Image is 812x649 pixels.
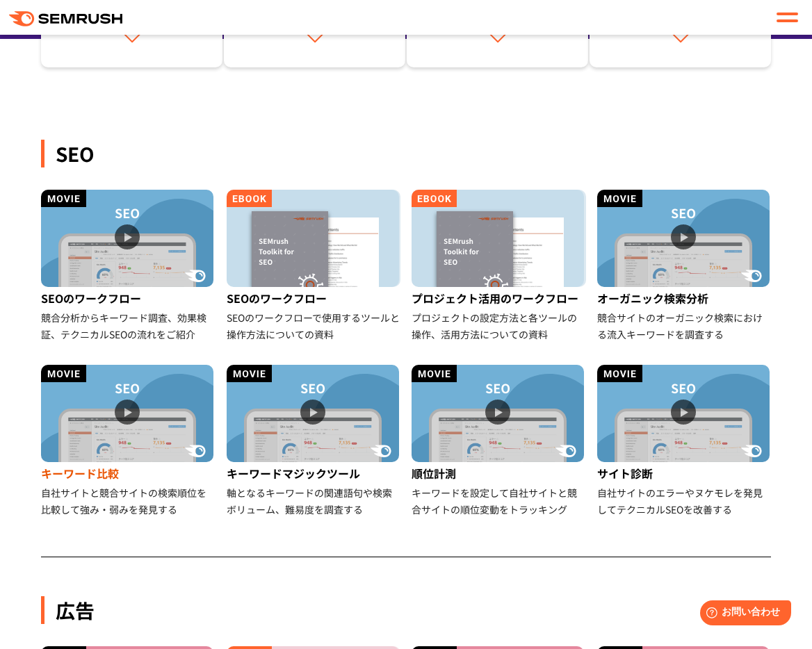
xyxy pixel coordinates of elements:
[41,190,216,343] a: SEOのワークフロー 競合分析からキーワード調査、効果検証、テクニカルSEOの流れをご紹介
[412,462,586,484] div: 順位計測
[41,287,216,309] div: SEOのワークフロー
[227,365,401,518] a: キーワードマジックツール 軸となるキーワードの関連語句や検索ボリューム、難易度を調査する
[41,365,216,518] a: キーワード比較 自社サイトと競合サイトの検索順位を比較して強み・弱みを発見する
[597,365,772,518] a: サイト診断 自社サイトのエラーやヌケモレを発見してテクニカルSEOを改善する
[227,462,401,484] div: キーワードマジックツール
[41,484,216,518] div: 自社サイトと競合サイトの検索順位を比較して強み・弱みを発見する
[597,462,772,484] div: サイト診断
[597,287,772,309] div: オーガニック検索分析
[597,484,772,518] div: 自社サイトのエラーやヌケモレを発見してテクニカルSEOを改善する
[412,365,586,518] a: 順位計測 キーワードを設定して自社サイトと競合サイトの順位変動をトラッキング
[412,287,586,309] div: プロジェクト活用のワークフロー
[227,287,401,309] div: SEOのワークフロー
[41,596,771,624] div: 広告
[412,484,586,518] div: キーワードを設定して自社サイトと競合サイトの順位変動をトラッキング
[412,190,586,343] a: プロジェクト活用のワークフロー プロジェクトの設定方法と各ツールの操作、活用方法についての資料
[688,595,797,634] iframe: Help widget launcher
[41,462,216,484] div: キーワード比較
[41,140,771,167] div: SEO
[227,309,401,343] div: SEOのワークフローで使用するツールと操作方法についての資料
[41,309,216,343] div: 競合分析からキーワード調査、効果検証、テクニカルSEOの流れをご紹介
[412,309,586,343] div: プロジェクトの設定方法と各ツールの操作、活用方法についての資料
[227,484,401,518] div: 軸となるキーワードの関連語句や検索ボリューム、難易度を調査する
[597,309,772,343] div: 競合サイトのオーガニック検索における流入キーワードを調査する
[227,190,401,343] a: SEOのワークフロー SEOのワークフローで使用するツールと操作方法についての資料
[597,190,772,343] a: オーガニック検索分析 競合サイトのオーガニック検索における流入キーワードを調査する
